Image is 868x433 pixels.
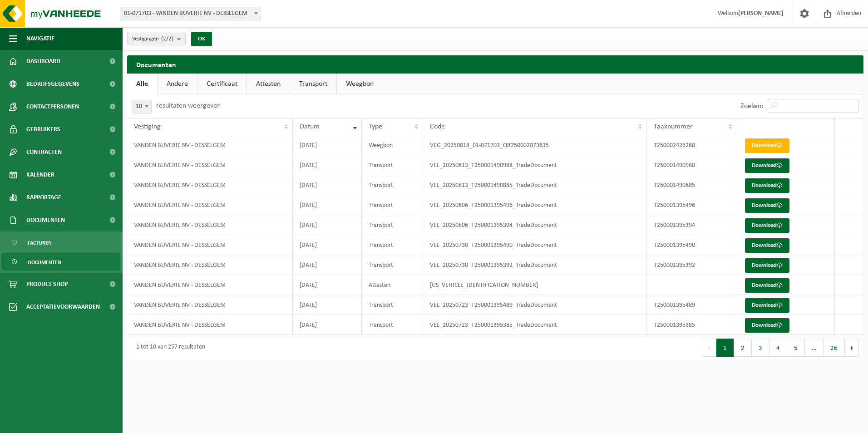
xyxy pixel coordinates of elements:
td: Transport [362,235,423,255]
span: Kalender [26,163,54,186]
span: Dashboard [26,50,60,73]
td: VANDEN BUVERIE NV - DESSELGEM [127,315,293,335]
button: 4 [769,339,787,357]
td: VEL_20250730_T250001395490_TradeDocument [423,235,647,255]
a: Download [745,198,789,213]
span: Documenten [28,254,61,271]
td: T250001490885 [647,175,737,195]
td: T250001490988 [647,155,737,175]
a: Transport [290,74,336,94]
a: Documenten [2,253,120,271]
span: 01-071703 - VANDEN BUVERIE NV - DESSELGEM [120,7,261,20]
a: Facturen [2,234,120,251]
span: Facturen [28,234,52,251]
a: Download [745,178,789,193]
td: VANDEN BUVERIE NV - DESSELGEM [127,255,293,275]
td: VANDEN BUVERIE NV - DESSELGEM [127,295,293,315]
td: T250002426288 [647,135,737,155]
h2: Documenten [127,55,863,73]
td: [DATE] [293,315,362,335]
a: Download [745,238,789,253]
a: Attesten [247,74,290,94]
strong: [PERSON_NAME] [738,10,784,17]
td: VEL_20250806_T250001395394_TradeDocument [423,215,647,235]
td: Transport [362,315,423,335]
button: 26 [824,339,845,357]
td: VEL_20250723_T250001395385_TradeDocument [423,315,647,335]
button: 2 [734,339,752,357]
td: VANDEN BUVERIE NV - DESSELGEM [127,215,293,235]
a: Download [745,318,789,333]
td: VEL_20250723_T250001395489_TradeDocument [423,295,647,315]
button: Vestigingen(2/2) [127,32,186,45]
td: [DATE] [293,195,362,215]
a: Download [745,218,789,233]
span: Documenten [26,209,65,231]
td: Transport [362,175,423,195]
td: VANDEN BUVERIE NV - DESSELGEM [127,275,293,295]
button: 5 [787,339,805,357]
span: Contactpersonen [26,95,79,118]
span: 10 [132,100,152,113]
a: Weegbon [337,74,383,94]
td: [US_VEHICLE_IDENTIFICATION_NUMBER] [423,275,647,295]
td: [DATE] [293,275,362,295]
span: Acceptatievoorwaarden [26,295,100,318]
span: Product Shop [26,273,68,295]
td: VANDEN BUVERIE NV - DESSELGEM [127,175,293,195]
button: 3 [752,339,769,357]
a: Download [745,298,789,313]
td: VANDEN BUVERIE NV - DESSELGEM [127,195,293,215]
span: Vestiging [134,123,161,130]
td: T250001395385 [647,315,737,335]
td: VEL_20250813_T250001490988_TradeDocument [423,155,647,175]
td: Transport [362,155,423,175]
span: Datum [300,123,320,130]
td: VEG_20250818_01-071703_QR250002073635 [423,135,647,155]
a: Download [745,278,789,293]
td: VEL_20250813_T250001490885_TradeDocument [423,175,647,195]
span: Bedrijfsgegevens [26,73,79,95]
td: T250001395489 [647,295,737,315]
td: VANDEN BUVERIE NV - DESSELGEM [127,235,293,255]
button: 1 [716,339,734,357]
span: 01-071703 - VANDEN BUVERIE NV - DESSELGEM [120,7,261,20]
a: Certificaat [197,74,247,94]
span: Taaknummer [654,123,693,130]
span: … [805,339,824,357]
td: [DATE] [293,255,362,275]
span: 10 [132,100,151,113]
td: T250001395496 [647,195,737,215]
label: Zoeken: [740,103,763,110]
td: VANDEN BUVERIE NV - DESSELGEM [127,155,293,175]
span: Vestigingen [132,32,173,46]
td: Transport [362,255,423,275]
td: Attesten [362,275,423,295]
button: Previous [702,339,716,357]
td: [DATE] [293,155,362,175]
span: Type [369,123,382,130]
a: Download [745,258,789,273]
button: Next [845,339,859,357]
td: [DATE] [293,135,362,155]
td: [DATE] [293,295,362,315]
td: Transport [362,195,423,215]
td: Transport [362,215,423,235]
td: [DATE] [293,235,362,255]
a: Download [745,138,789,153]
td: [DATE] [293,215,362,235]
a: Andere [158,74,197,94]
span: Navigatie [26,27,54,50]
div: 1 tot 10 van 257 resultaten [132,340,205,356]
td: [DATE] [293,175,362,195]
td: T250001395394 [647,215,737,235]
count: (2/2) [161,36,173,42]
span: Rapportage [26,186,61,209]
td: VANDEN BUVERIE NV - DESSELGEM [127,135,293,155]
span: Code [430,123,445,130]
td: T250001395392 [647,255,737,275]
span: Gebruikers [26,118,60,141]
a: Download [745,158,789,173]
button: OK [191,32,212,46]
td: Weegbon [362,135,423,155]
